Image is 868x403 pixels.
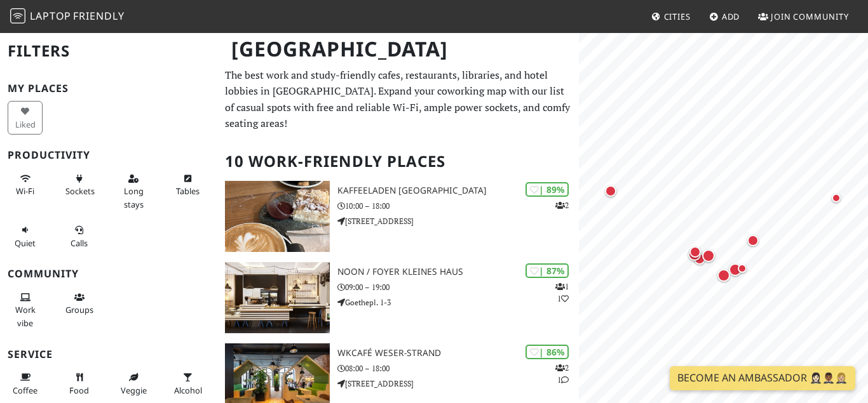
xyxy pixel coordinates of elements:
[116,168,151,215] button: Long stays
[121,385,147,396] span: Veggie
[217,262,579,333] a: noon / Foyer Kleines Haus | 87% 11 noon / Foyer Kleines Haus 09:00 – 19:00 Goethepl. 1-3
[69,385,89,396] span: Food
[10,6,125,28] a: LaptopFriendly LaptopFriendly
[8,220,43,253] button: Quiet
[65,185,95,197] span: Power sockets
[735,261,750,276] div: Map marker
[225,181,330,252] img: Kaffeeladen Bremen
[337,267,578,277] h3: noon / Foyer Kleines Haus
[753,5,854,28] a: Join Community
[15,237,36,249] span: Quiet
[337,378,578,390] p: [STREET_ADDRESS]
[555,362,569,386] p: 2 1
[8,149,210,161] h3: Productivity
[337,185,578,196] h3: Kaffeeladen [GEOGRAPHIC_DATA]
[715,267,733,284] div: Map marker
[829,190,844,206] div: Map marker
[8,367,43,400] button: Coffee
[337,215,578,227] p: [STREET_ADDRESS]
[15,304,36,328] span: People working
[174,385,202,396] span: Alcohol
[221,32,576,67] h1: [GEOGRAPHIC_DATA]
[704,5,745,28] a: Add
[664,11,691,22] span: Cities
[8,268,210,280] h3: Community
[526,263,569,278] div: | 87%
[62,367,97,400] button: Food
[176,185,200,197] span: Work-friendly tables
[13,385,37,396] span: Coffee
[337,281,578,293] p: 09:00 – 19:00
[65,304,93,315] span: Group tables
[71,237,88,249] span: Video/audio calls
[526,345,569,359] div: | 86%
[337,348,578,359] h3: WKcafé WESER-Strand
[116,367,151,400] button: Veggie
[745,232,761,249] div: Map marker
[771,11,849,22] span: Join Community
[670,366,855,390] a: Become an Ambassador 🤵🏻‍♀️🤵🏾‍♂️🤵🏼‍♀️
[225,142,571,181] h2: 10 Work-Friendly Places
[170,367,205,400] button: Alcohol
[30,9,71,23] span: Laptop
[225,262,330,333] img: noon / Foyer Kleines Haus
[8,287,43,333] button: Work vibe
[602,183,619,199] div: Map marker
[726,261,744,279] div: Map marker
[691,251,708,267] div: Map marker
[8,83,210,95] h3: My Places
[526,182,569,197] div: | 89%
[555,281,569,305] p: 1 1
[337,200,578,212] p: 10:00 – 18:00
[646,5,696,28] a: Cities
[8,348,210,360] h3: Service
[700,247,717,265] div: Map marker
[686,246,703,263] div: Map marker
[8,32,210,70] h2: Filters
[337,296,578,308] p: Goethepl. 1-3
[225,67,571,132] p: The best work and study-friendly cafes, restaurants, libraries, and hotel lobbies in [GEOGRAPHIC_...
[722,11,740,22] span: Add
[337,362,578,374] p: 08:00 – 18:00
[62,168,97,202] button: Sockets
[62,287,97,320] button: Groups
[124,185,144,209] span: Long stays
[62,220,97,253] button: Calls
[8,168,43,202] button: Wi-Fi
[170,168,205,202] button: Tables
[687,244,703,260] div: Map marker
[217,181,579,252] a: Kaffeeladen Bremen | 89% 2 Kaffeeladen [GEOGRAPHIC_DATA] 10:00 – 18:00 [STREET_ADDRESS]
[16,185,34,197] span: Stable Wi-Fi
[555,199,569,211] p: 2
[10,8,25,23] img: LaptopFriendly
[73,9,124,23] span: Friendly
